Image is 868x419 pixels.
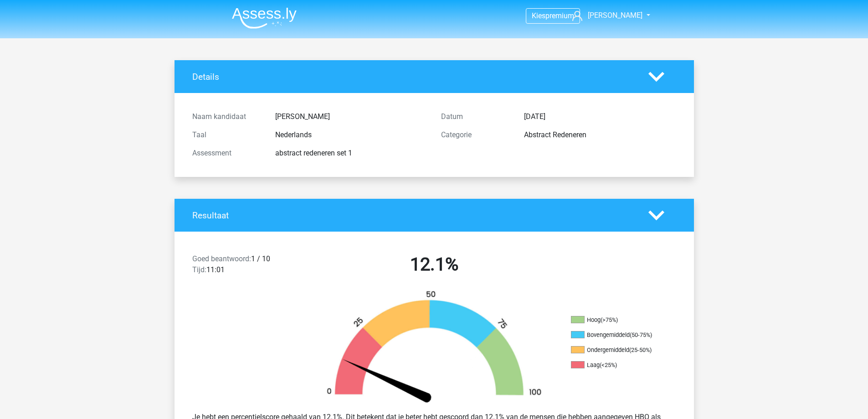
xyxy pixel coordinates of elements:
[317,253,552,275] h2: 12.1%
[571,316,662,324] li: Hoog
[185,129,268,140] div: Taal
[185,253,310,279] div: 1 / 10 11:01
[232,7,297,29] img: Assessly
[192,210,635,221] h4: Resultaat
[545,11,574,20] span: premium
[526,10,580,22] a: Kiespremium
[629,347,652,353] div: (25-50%)
[192,254,251,263] span: Goed beantwoord:
[532,11,545,20] span: Kies
[571,361,662,369] li: Laag
[517,129,683,140] div: Abstract Redeneren
[268,111,434,122] div: [PERSON_NAME]
[268,148,434,159] div: abstract redeneren set 1
[268,129,434,140] div: Nederlands
[601,316,618,323] div: (>75%)
[517,111,683,122] div: [DATE]
[185,111,268,122] div: Naam kandidaat
[630,331,652,338] div: (50-75%)
[434,111,517,122] div: Datum
[192,72,635,82] h4: Details
[600,362,617,368] div: (<25%)
[571,346,662,354] li: Ondergemiddeld
[569,10,643,21] a: [PERSON_NAME]
[434,129,517,140] div: Categorie
[571,331,662,339] li: Bovengemiddeld
[311,290,557,404] img: 12.534322578dee.png
[588,11,642,20] span: [PERSON_NAME]
[185,148,268,159] div: Assessment
[192,265,206,274] span: Tijd:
